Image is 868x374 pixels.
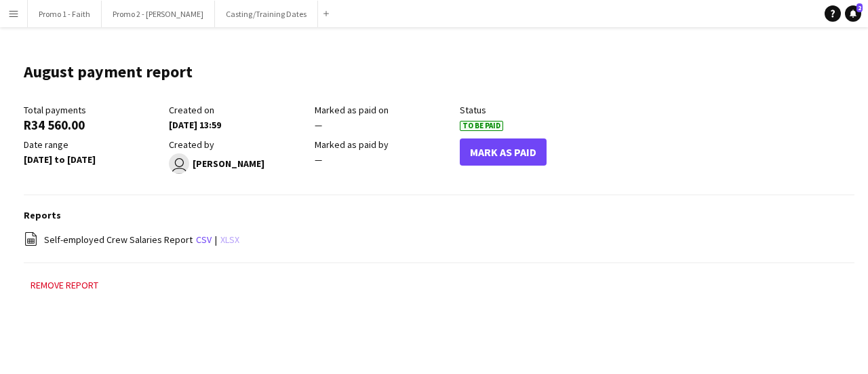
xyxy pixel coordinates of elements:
[460,121,503,131] span: To Be Paid
[845,5,861,22] a: 2
[220,233,239,246] a: xlsx
[24,153,162,166] div: [DATE] to [DATE]
[24,138,162,151] div: Date range
[460,138,547,166] button: Mark As Paid
[44,233,193,246] span: Self-employed Crew Salaries Report
[169,104,307,116] div: Created on
[169,138,307,151] div: Created by
[315,104,453,116] div: Marked as paid on
[315,138,453,151] div: Marked as paid by
[24,119,162,131] div: R34 560.00
[196,233,212,246] a: csv
[460,104,598,116] div: Status
[28,1,102,27] button: Promo 1 - Faith
[169,119,307,131] div: [DATE] 13:59
[856,3,863,12] span: 2
[315,119,322,131] span: —
[24,231,854,248] div: |
[102,1,215,27] button: Promo 2 - [PERSON_NAME]
[315,153,322,166] span: —
[24,209,854,221] h3: Reports
[24,62,193,82] h1: August payment report
[169,153,307,174] div: [PERSON_NAME]
[24,277,105,293] button: Remove report
[24,104,162,116] div: Total payments
[215,1,318,27] button: Casting/Training Dates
